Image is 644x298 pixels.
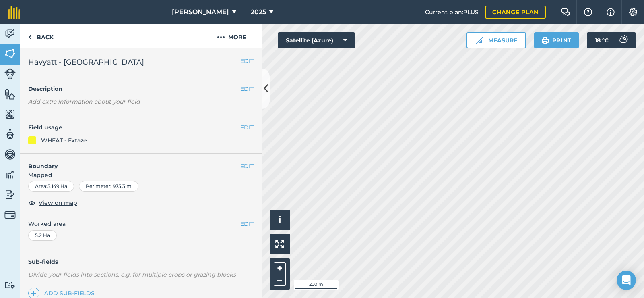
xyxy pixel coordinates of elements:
div: 5.2 Ha [28,230,57,241]
img: svg+xml;base64,PHN2ZyB4bWxucz0iaHR0cDovL3d3dy53My5vcmcvMjAwMC9zdmciIHdpZHRoPSIxOSIgaGVpZ2h0PSIyNC... [541,35,549,45]
button: View on map [28,198,77,208]
h4: Field usage [28,123,240,132]
img: svg+xml;base64,PHN2ZyB4bWxucz0iaHR0cDovL3d3dy53My5vcmcvMjAwMC9zdmciIHdpZHRoPSIyMCIgaGVpZ2h0PSIyNC... [217,32,225,42]
button: Measure [466,32,526,48]
h4: Description [28,84,254,93]
button: EDIT [240,84,254,93]
button: Print [534,32,579,48]
div: WHEAT - Extaze [41,136,87,145]
img: svg+xml;base64,PHN2ZyB4bWxucz0iaHR0cDovL3d3dy53My5vcmcvMjAwMC9zdmciIHdpZHRoPSIxNCIgaGVpZ2h0PSIyNC... [31,288,37,298]
img: A cog icon [628,8,638,16]
button: i [270,210,290,230]
button: – [274,274,286,286]
img: svg+xml;base64,PD94bWwgdmVyc2lvbj0iMS4wIiBlbmNvZGluZz0idXRmLTgiPz4KPCEtLSBHZW5lcmF0b3I6IEFkb2JlIE... [4,128,16,140]
button: EDIT [240,162,254,171]
span: Current plan : PLUS [425,8,479,17]
h4: Sub-fields [20,257,262,266]
div: Area : 5.149 Ha [28,181,74,192]
img: svg+xml;base64,PD94bWwgdmVyc2lvbj0iMS4wIiBlbmNvZGluZz0idXRmLTgiPz4KPCEtLSBHZW5lcmF0b3I6IEFkb2JlIE... [4,189,16,201]
span: Havyatt - [GEOGRAPHIC_DATA] [28,56,144,68]
img: svg+xml;base64,PD94bWwgdmVyc2lvbj0iMS4wIiBlbmNvZGluZz0idXRmLTgiPz4KPCEtLSBHZW5lcmF0b3I6IEFkb2JlIE... [4,148,16,160]
button: + [274,262,286,274]
img: svg+xml;base64,PD94bWwgdmVyc2lvbj0iMS4wIiBlbmNvZGluZz0idXRmLTgiPz4KPCEtLSBHZW5lcmF0b3I6IEFkb2JlIE... [4,169,16,181]
img: svg+xml;base64,PHN2ZyB4bWxucz0iaHR0cDovL3d3dy53My5vcmcvMjAwMC9zdmciIHdpZHRoPSIxNyIgaGVpZ2h0PSIxNy... [607,7,615,17]
button: EDIT [240,123,254,132]
img: fieldmargin Logo [8,6,20,19]
div: Perimeter : 975.3 m [79,181,138,192]
button: Satellite (Azure) [278,32,355,48]
span: 18 ° C [595,32,609,48]
em: Divide your fields into sections, e.g. for multiple crops or grazing blocks [28,271,236,278]
span: [PERSON_NAME] [172,7,229,17]
img: svg+xml;base64,PHN2ZyB4bWxucz0iaHR0cDovL3d3dy53My5vcmcvMjAwMC9zdmciIHdpZHRoPSI1NiIgaGVpZ2h0PSI2MC... [4,88,16,100]
img: svg+xml;base64,PD94bWwgdmVyc2lvbj0iMS4wIiBlbmNvZGluZz0idXRmLTgiPz4KPCEtLSBHZW5lcmF0b3I6IEFkb2JlIE... [4,27,16,40]
img: svg+xml;base64,PD94bWwgdmVyc2lvbj0iMS4wIiBlbmNvZGluZz0idXRmLTgiPz4KPCEtLSBHZW5lcmF0b3I6IEFkb2JlIE... [4,68,16,79]
span: i [279,215,281,225]
em: Add extra information about your field [28,98,140,105]
img: Two speech bubbles overlapping with the left bubble in the forefront [561,8,570,16]
div: Open Intercom Messenger [617,271,636,290]
img: svg+xml;base64,PHN2ZyB4bWxucz0iaHR0cDovL3d3dy53My5vcmcvMjAwMC9zdmciIHdpZHRoPSIxOCIgaGVpZ2h0PSIyNC... [28,198,35,208]
img: svg+xml;base64,PD94bWwgdmVyc2lvbj0iMS4wIiBlbmNvZGluZz0idXRmLTgiPz4KPCEtLSBHZW5lcmF0b3I6IEFkb2JlIE... [4,209,16,221]
span: Mapped [20,171,262,179]
span: Worked area [28,219,254,228]
span: 2025 [251,7,266,17]
a: Change plan [485,6,546,19]
img: svg+xml;base64,PD94bWwgdmVyc2lvbj0iMS4wIiBlbmNvZGluZz0idXRmLTgiPz4KPCEtLSBHZW5lcmF0b3I6IEFkb2JlIE... [4,281,16,289]
img: svg+xml;base64,PHN2ZyB4bWxucz0iaHR0cDovL3d3dy53My5vcmcvMjAwMC9zdmciIHdpZHRoPSI1NiIgaGVpZ2h0PSI2MC... [4,108,16,120]
span: View on map [39,198,77,207]
h4: Boundary [20,154,240,171]
button: EDIT [240,56,254,65]
img: Ruler icon [475,36,483,44]
button: EDIT [240,219,254,228]
a: Back [20,24,62,48]
button: More [201,24,262,48]
img: svg+xml;base64,PHN2ZyB4bWxucz0iaHR0cDovL3d3dy53My5vcmcvMjAwMC9zdmciIHdpZHRoPSI5IiBoZWlnaHQ9IjI0Ii... [28,32,32,42]
img: Four arrows, one pointing top left, one top right, one bottom right and the last bottom left [275,240,284,248]
img: A question mark icon [583,8,593,16]
img: svg+xml;base64,PD94bWwgdmVyc2lvbj0iMS4wIiBlbmNvZGluZz0idXRmLTgiPz4KPCEtLSBHZW5lcmF0b3I6IEFkb2JlIE... [615,32,631,48]
button: 18 °C [587,32,636,48]
img: svg+xml;base64,PHN2ZyB4bWxucz0iaHR0cDovL3d3dy53My5vcmcvMjAwMC9zdmciIHdpZHRoPSI1NiIgaGVpZ2h0PSI2MC... [4,48,16,60]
